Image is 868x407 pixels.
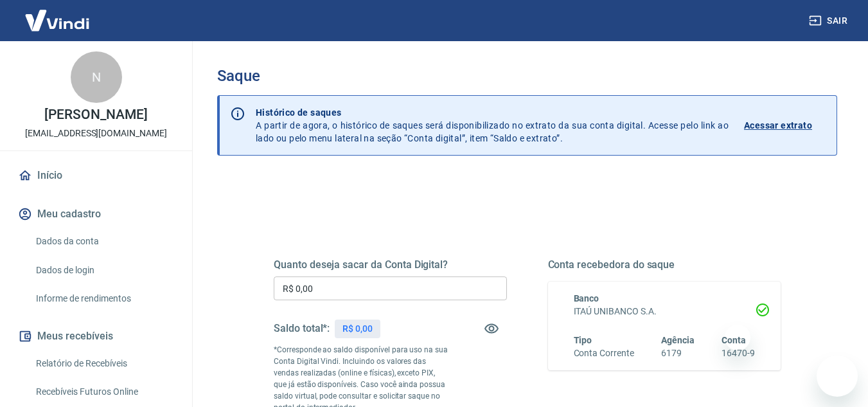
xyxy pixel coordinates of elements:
[15,200,177,228] button: Meu cadastro
[274,258,507,271] h5: Quanto deseja sacar da Conta Digital?
[342,322,373,336] p: R$ 0,00
[71,51,122,103] div: N
[725,325,750,350] iframe: Fechar mensagem
[31,257,177,284] a: Dados de login
[31,350,177,377] a: Relatório de Recebíveis
[661,335,695,345] span: Agência
[15,161,177,190] a: Início
[806,9,853,33] button: Sair
[574,305,756,318] h6: ITAÚ UNIBANCO S.A.
[256,106,729,145] p: A partir de agora, o histórico de saques será disponibilizado no extrato da sua conta digital. Ac...
[15,322,177,350] button: Meus recebíveis
[722,335,746,345] span: Conta
[31,379,177,405] a: Recebíveis Futuros Online
[31,228,177,255] a: Dados da conta
[25,127,167,140] p: [EMAIL_ADDRESS][DOMAIN_NAME]
[574,347,634,360] h6: Conta Corrente
[722,347,755,360] h6: 16470-9
[15,1,99,40] img: Vindi
[256,106,729,119] p: Histórico de saques
[274,322,330,335] h5: Saldo total*:
[217,67,837,85] h3: Saque
[44,108,147,122] p: [PERSON_NAME]
[744,119,812,132] p: Acessar extrato
[574,293,599,303] span: Banco
[574,335,592,345] span: Tipo
[817,356,858,397] iframe: Botão para abrir a janela de mensagens
[548,258,781,271] h5: Conta recebedora do saque
[661,347,695,360] h6: 6179
[31,285,177,312] a: Informe de rendimentos
[744,106,826,145] a: Acessar extrato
